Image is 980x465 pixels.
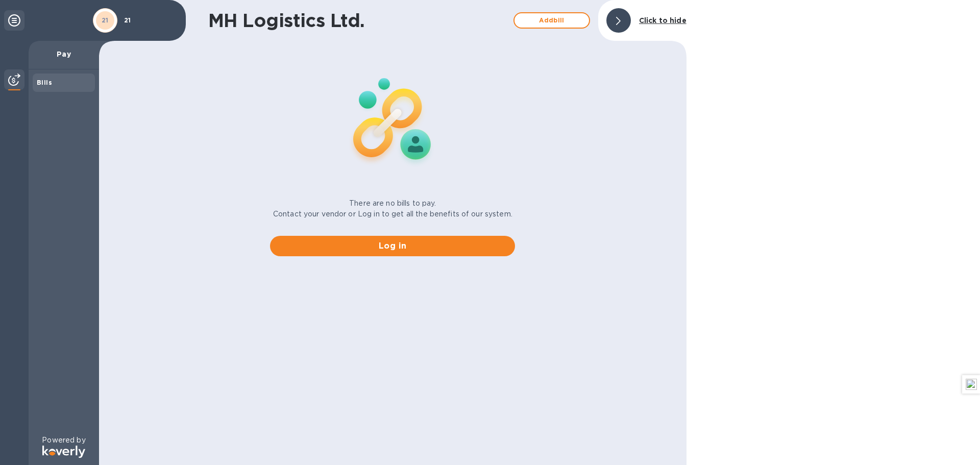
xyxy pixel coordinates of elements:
[278,240,507,252] span: Log in
[208,10,508,31] h1: MH Logistics Ltd.
[37,79,52,86] b: Bills
[273,198,512,219] p: There are no bills to pay. Contact your vendor or Log in to get all the benefits of our system.
[42,435,85,446] p: Powered by
[523,14,581,27] span: Add bill
[513,12,590,29] button: Addbill
[102,16,109,24] b: 21
[270,236,515,256] button: Log in
[42,446,85,458] img: Logo
[37,49,91,59] p: Pay
[639,16,687,25] b: Click to hide
[124,17,175,24] p: 21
